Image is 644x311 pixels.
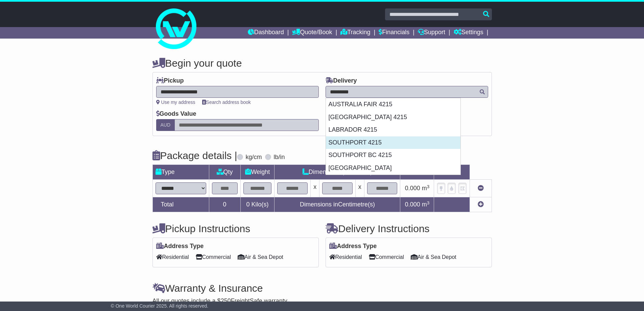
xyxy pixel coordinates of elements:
h4: Package details | [152,150,237,161]
span: Residential [329,252,362,262]
label: AUD [156,119,175,131]
h4: Begin your quote [152,58,492,69]
td: Dimensions in Centimetre(s) [275,197,400,212]
div: SOUTHPORT 4215 [326,136,460,149]
span: m [422,201,430,208]
label: kg/cm [245,154,262,161]
div: All our quotes include a $ FreightSafe warranty. [152,297,492,305]
a: Tracking [340,27,370,39]
span: Air & Sea Depot [238,252,283,262]
span: m [422,185,430,192]
td: Weight [240,165,275,180]
label: Delivery [326,77,357,85]
td: x [355,180,364,197]
td: Dimensions (L x W x H) [275,165,400,180]
td: Qty [209,165,240,180]
a: Search address book [202,99,251,105]
span: Residential [156,252,189,262]
h4: Pickup Instructions [152,223,319,234]
sup: 3 [427,200,430,205]
span: 250 [221,297,231,304]
a: Financials [379,27,409,39]
a: Settings [454,27,483,39]
label: Address Type [329,243,377,250]
a: Add new item [478,201,484,208]
div: [GEOGRAPHIC_DATA] 4215 [326,111,460,124]
h4: Warranty & Insurance [152,283,492,294]
td: Total [152,197,209,212]
a: Use my address [156,99,195,105]
div: LABRADOR 4215 [326,124,460,136]
label: Goods Value [156,110,196,118]
a: Remove this item [478,185,484,192]
label: Address Type [156,243,204,250]
span: © One World Courier 2025. All rights reserved. [111,303,209,309]
h4: Delivery Instructions [326,223,492,234]
td: 0 [209,197,240,212]
a: Support [418,27,445,39]
span: Air & Sea Depot [411,252,456,262]
span: 0 [246,201,249,208]
a: Dashboard [248,27,284,39]
label: lb/in [273,154,285,161]
a: Quote/Book [292,27,332,39]
td: Type [152,165,209,180]
typeahead: Please provide city [326,86,488,98]
span: 0.000 [405,201,420,208]
div: AUSTRALIA FAIR 4215 [326,98,460,111]
td: Kilo(s) [240,197,275,212]
span: Commercial [369,252,404,262]
span: 0.000 [405,185,420,192]
div: SOUTHPORT BC 4215 [326,149,460,162]
span: Commercial [196,252,231,262]
label: Pickup [156,77,184,85]
td: x [311,180,319,197]
div: [GEOGRAPHIC_DATA] [326,162,460,175]
sup: 3 [427,184,430,189]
